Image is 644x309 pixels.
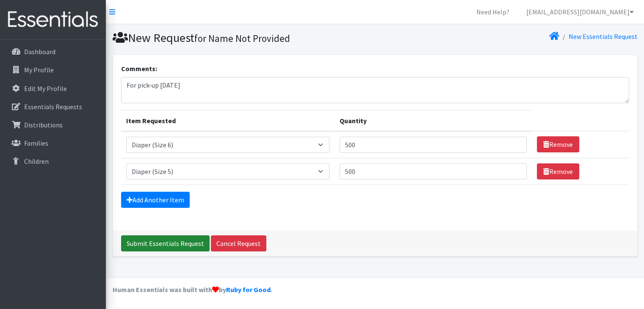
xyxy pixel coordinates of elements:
[3,116,102,133] a: Distributions
[3,153,102,170] a: Children
[24,157,49,166] p: Children
[24,139,48,147] p: Families
[3,98,102,115] a: Essentials Requests
[24,84,67,93] p: Edit My Profile
[3,61,102,78] a: My Profile
[121,63,157,74] label: Comments:
[3,6,102,34] img: HumanEssentials
[24,102,82,111] p: Essentials Requests
[226,285,271,294] a: Ruby for Good
[334,110,532,131] th: Quantity
[211,235,266,251] a: Cancel Request
[194,32,290,44] small: for Name Not Provided
[24,47,55,56] p: Dashboard
[3,80,102,97] a: Edit My Profile
[113,30,372,45] h1: New Request
[121,192,190,208] a: Add Another Item
[537,163,579,179] a: Remove
[3,43,102,60] a: Dashboard
[24,121,63,129] p: Distributions
[3,135,102,152] a: Families
[121,110,334,131] th: Item Requested
[569,32,638,41] a: New Essentials Request
[113,285,272,294] strong: Human Essentials was built with by .
[520,3,641,20] a: [EMAIL_ADDRESS][DOMAIN_NAME]
[24,66,54,74] p: My Profile
[470,3,516,20] a: Need Help?
[537,136,579,152] a: Remove
[121,235,210,251] input: Submit Essentials Request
